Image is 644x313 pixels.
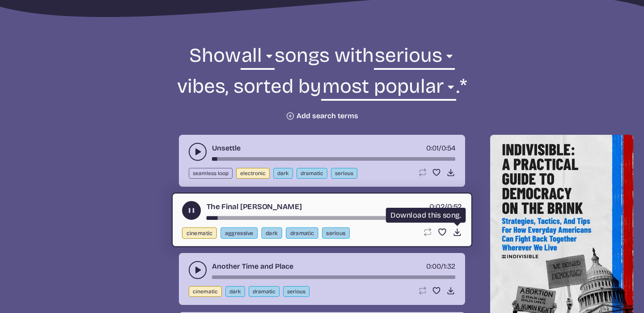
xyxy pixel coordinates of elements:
button: Favorite [432,168,441,177]
div: song-time-bar [212,275,455,279]
button: seamless loop [189,168,233,179]
button: Loop [418,286,427,295]
button: Loop [423,227,432,237]
div: / [426,261,455,272]
button: dark [273,168,293,179]
button: play-pause toggle [189,143,207,161]
button: dramatic [297,168,327,179]
button: serious [322,227,350,239]
button: electronic [236,168,270,179]
span: timer [429,202,445,211]
div: song-time-bar [212,157,455,161]
form: Show songs with vibes, sorted by . [79,43,565,120]
button: dark [262,227,282,239]
div: / [426,143,455,154]
button: Add search terms [286,111,358,120]
button: dark [225,286,245,297]
select: genre [241,43,275,73]
button: play-pause toggle [182,201,201,220]
button: cinematic [189,286,222,297]
button: dramatic [286,227,318,239]
span: timer [426,144,439,152]
select: sorting [321,73,456,104]
button: serious [283,286,309,297]
button: serious [331,168,357,179]
button: play-pause toggle [189,261,207,279]
a: Unsettle [212,143,241,154]
select: vibe [374,43,455,73]
a: Another Time and Place [212,261,293,272]
button: Loop [418,168,427,177]
span: 0:54 [441,144,455,152]
button: aggressive [220,227,258,239]
button: Favorite [437,227,447,237]
span: timer [426,262,441,270]
button: dramatic [249,286,280,297]
button: cinematic [182,227,217,239]
div: / [429,201,462,212]
a: The Final [PERSON_NAME] [207,201,302,212]
button: Favorite [432,286,441,295]
span: 0:52 [447,202,462,211]
div: song-time-bar [207,216,462,220]
span: 1:32 [444,262,455,270]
